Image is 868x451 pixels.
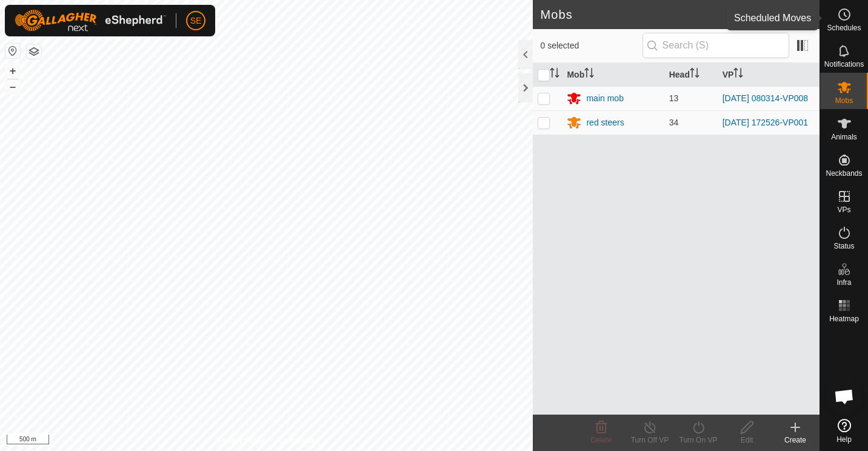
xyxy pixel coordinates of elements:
[824,61,864,68] span: Notifications
[801,5,807,24] span: 2
[540,7,800,22] h2: Mobs
[5,44,20,58] button: Reset Map
[820,414,868,448] a: Help
[771,435,820,446] div: Create
[836,436,852,443] span: Help
[690,70,699,79] p-sorticon: Activate to sort
[833,242,854,250] span: Status
[669,93,679,103] span: 13
[219,435,264,446] a: Privacy Policy
[27,44,41,59] button: Map Layers
[835,97,853,104] span: Mobs
[591,436,612,444] span: Delete
[540,39,642,52] span: 0 selected
[723,435,771,446] div: Edit
[586,116,624,129] div: red steers
[584,70,594,79] p-sorticon: Activate to sort
[586,92,623,105] div: main mob
[5,64,20,78] button: +
[562,63,664,87] th: Mob
[669,118,679,127] span: 34
[718,63,820,87] th: VP
[278,435,314,446] a: Contact Us
[831,133,857,141] span: Animals
[829,315,859,322] span: Heatmap
[674,435,723,446] div: Turn On VP
[826,378,863,415] div: Open chat
[836,279,851,286] span: Infra
[550,70,559,79] p-sorticon: Activate to sort
[15,10,166,32] img: Gallagher Logo
[190,15,202,27] span: SE
[626,435,674,446] div: Turn Off VP
[837,206,850,213] span: VPs
[733,70,743,79] p-sorticon: Activate to sort
[664,63,718,87] th: Head
[643,33,789,58] input: Search (S)
[826,170,862,177] span: Neckbands
[827,24,861,32] span: Schedules
[5,79,20,94] button: –
[723,118,808,127] a: [DATE] 172526-VP001
[723,93,808,103] a: [DATE] 080314-VP008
